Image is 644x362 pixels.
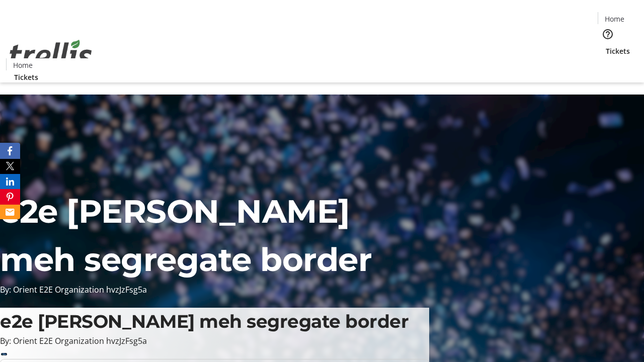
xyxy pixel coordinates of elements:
span: Home [13,60,33,70]
a: Home [7,60,39,70]
span: Home [605,14,624,24]
a: Home [598,14,630,24]
span: Tickets [606,46,630,56]
button: Cart [598,56,618,76]
img: Orient E2E Organization hvzJzFsg5a's Logo [6,29,96,79]
button: Help [598,24,618,44]
span: Tickets [14,72,38,82]
a: Tickets [598,46,638,56]
a: Tickets [6,72,46,82]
